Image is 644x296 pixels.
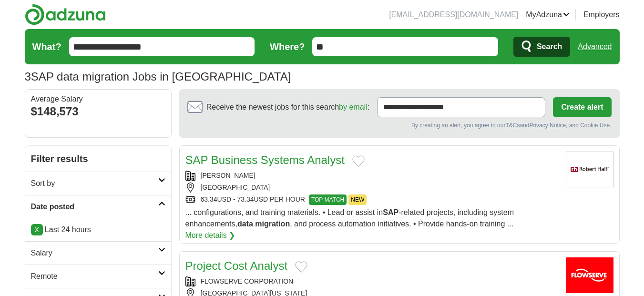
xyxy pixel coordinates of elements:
[529,122,566,129] a: Privacy Notice
[185,183,558,193] div: [GEOGRAPHIC_DATA]
[25,195,171,218] a: Date posted
[32,40,61,54] label: What?
[31,271,158,282] h2: Remote
[578,37,612,56] a: Advanced
[31,95,165,103] div: Average Salary
[25,68,31,85] span: 3
[185,194,558,205] div: 63.34USD - 73.34USD PER HOUR
[31,224,165,235] p: Last 24 hours
[25,4,106,25] img: Adzuna logo
[201,277,294,285] a: FLOWSERVE CORPORATION
[255,220,290,228] strong: migration
[201,172,256,179] a: [PERSON_NAME]
[339,103,368,111] a: by email
[185,230,235,241] a: More details ❯
[25,172,171,195] a: Sort by
[206,102,369,113] span: Receive the newest jobs for this search :
[348,194,367,205] span: NEW
[513,37,570,57] button: Search
[295,261,307,273] button: Add to favorite jobs
[25,265,171,288] a: Remote
[25,241,171,265] a: Salary
[352,155,365,167] button: Add to favorite jobs
[553,97,611,117] button: Create alert
[566,257,613,293] img: Flowserve Corporation logo
[309,194,347,205] span: TOP MATCH
[505,122,520,129] a: T&Cs
[270,40,305,54] label: Where?
[389,9,518,20] li: [EMAIL_ADDRESS][DOMAIN_NAME]
[187,121,612,130] div: By creating an alert, you agree to our and , and Cookie Use.
[383,208,399,216] strong: SAP
[25,146,171,172] h2: Filter results
[566,152,613,187] img: Robert Half logo
[31,178,158,189] h2: Sort by
[537,37,562,56] span: Search
[31,201,158,213] h2: Date posted
[583,9,620,20] a: Employers
[185,259,288,272] a: Project Cost Analyst
[526,9,570,20] a: MyAdzuna
[25,70,291,83] h1: SAP data migration Jobs in [GEOGRAPHIC_DATA]
[185,208,514,228] span: ... configurations, and training materials. • Lead or assist in -related projects, including syst...
[185,153,345,166] a: SAP Business Systems Analyst
[31,247,158,259] h2: Salary
[31,103,165,120] div: $148,573
[31,224,43,235] a: X
[237,220,253,228] strong: data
